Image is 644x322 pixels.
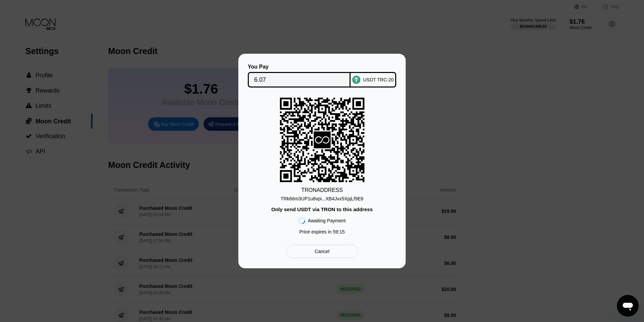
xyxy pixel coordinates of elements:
[299,229,345,234] div: Price expires in
[281,193,363,201] div: TRk66m3UP1u8vpi...XB4Jvx5XpjLf9E6
[281,196,363,201] div: TRk66m3UP1u8vpi...XB4Jvx5XpjLf9E6
[315,248,330,254] div: Cancel
[308,218,346,223] div: Awaiting Payment
[271,206,373,212] div: Only send USDT via TRON to this address
[333,229,345,234] span: 59 : 15
[248,64,351,70] div: You Pay
[363,77,394,82] div: USDT TRC-20
[286,245,358,258] div: Cancel
[301,187,343,193] div: TRON ADDRESS
[617,295,639,317] iframe: Button to launch messaging window
[248,64,396,88] div: You PayUSDT TRC-20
